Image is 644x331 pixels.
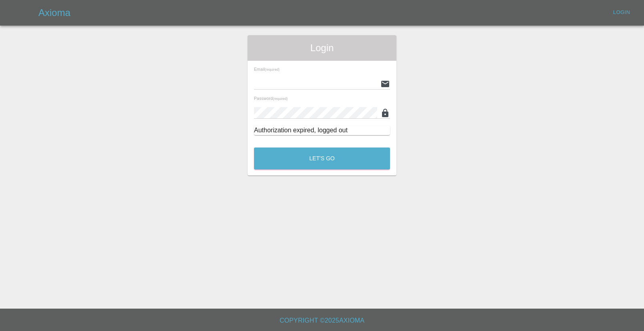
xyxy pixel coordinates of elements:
[254,126,390,135] div: Authorization expired, logged out
[254,42,390,54] span: Login
[254,148,390,169] button: Let's Go
[265,68,280,72] small: (required)
[254,96,288,101] span: Password
[6,315,638,326] h6: Copyright © 2025 Axioma
[38,6,70,19] h5: Axioma
[609,6,634,19] a: Login
[254,67,280,72] span: Email
[273,97,288,101] small: (required)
